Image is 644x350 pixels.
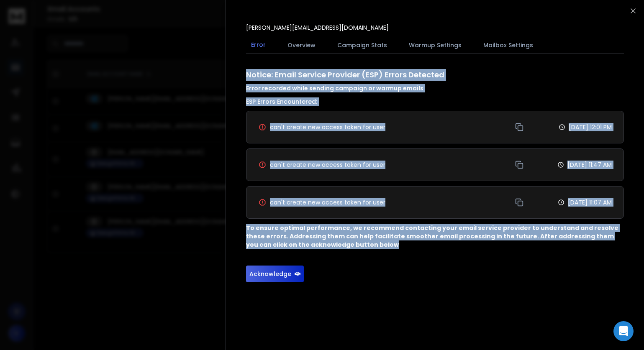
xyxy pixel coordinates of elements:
button: Mailbox Settings [478,36,538,54]
button: Overview [282,36,321,54]
p: [DATE] 11:47 AM [567,161,612,169]
h1: Notice: Email Service Provider (ESP) Errors Detected [246,69,624,92]
span: can't create new access token for user [270,198,385,207]
button: Warmup Settings [404,36,467,54]
p: To ensure optimal performance, we recommend contacting your email service provider to understand ... [246,224,624,249]
button: Campaign Stats [332,36,392,54]
button: Error [246,36,271,55]
button: Acknowledge [246,266,304,282]
p: [DATE] 11:07 AM [568,198,612,207]
span: can't create new access token for user [270,123,385,131]
p: [PERSON_NAME][EMAIL_ADDRESS][DOMAIN_NAME] [246,23,389,32]
div: Open Intercom Messenger [613,321,634,341]
h4: Error recorded while sending campaign or warmup emails [246,84,624,92]
span: can't create new access token for user [270,161,385,169]
p: [DATE] 12:01 PM [569,123,612,131]
h3: ESP Errors Encountered: [246,97,624,106]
